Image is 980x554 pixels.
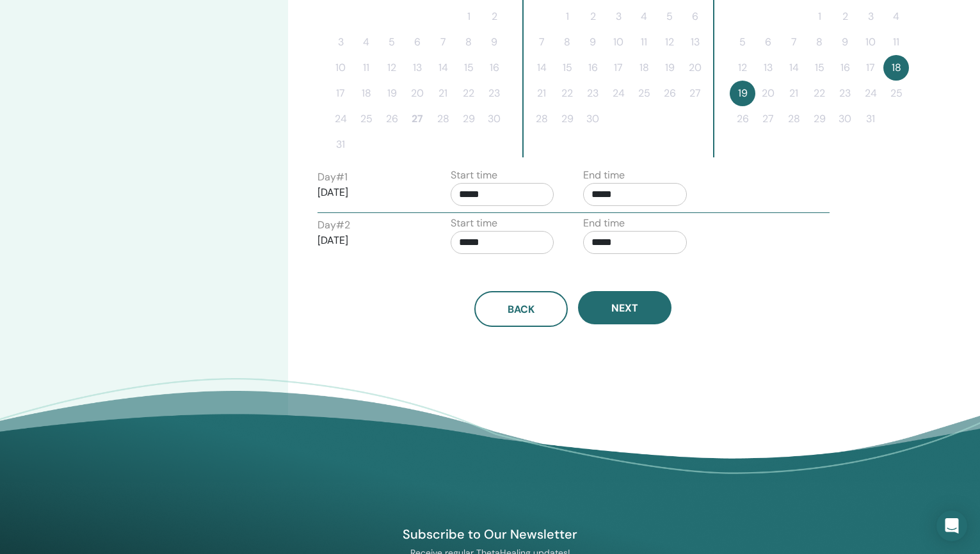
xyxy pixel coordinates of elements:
button: 18 [631,55,657,81]
button: 6 [405,29,430,55]
button: 22 [554,81,580,106]
button: 2 [580,4,606,29]
button: 17 [606,55,631,81]
button: 13 [682,29,708,55]
label: End time [583,216,625,231]
button: 5 [730,29,755,55]
button: 12 [657,29,682,55]
button: 15 [807,55,832,81]
button: 19 [379,81,405,106]
button: 9 [580,29,606,55]
button: 6 [682,4,708,29]
button: 10 [328,55,353,81]
button: 29 [456,106,481,132]
button: 10 [606,29,631,55]
button: Next [578,291,671,324]
button: 25 [883,81,909,106]
button: 27 [682,81,708,106]
button: 23 [832,81,858,106]
button: 25 [353,106,379,132]
button: 7 [430,29,456,55]
button: 18 [883,55,909,81]
p: [DATE] [317,233,421,248]
button: 22 [807,81,832,106]
button: 5 [657,4,682,29]
button: 31 [858,106,883,132]
button: 16 [832,55,858,81]
button: 30 [832,106,858,132]
button: 4 [631,4,657,29]
button: 20 [755,81,781,106]
span: Next [611,301,638,315]
button: 23 [580,81,606,106]
button: 25 [631,81,657,106]
button: 4 [353,29,379,55]
button: 15 [554,55,580,81]
button: 28 [430,106,456,132]
button: 23 [481,81,507,106]
button: 24 [606,81,631,106]
button: 17 [328,81,353,106]
button: 24 [328,106,353,132]
button: 8 [554,29,580,55]
button: 6 [755,29,781,55]
button: Back [474,291,568,327]
button: 12 [730,55,755,81]
button: 29 [554,106,580,132]
button: 7 [781,29,807,55]
button: 21 [529,81,554,106]
button: 24 [858,81,883,106]
button: 3 [328,29,353,55]
button: 1 [554,4,580,29]
span: Back [508,303,534,316]
button: 11 [353,55,379,81]
button: 2 [481,4,507,29]
button: 30 [580,106,606,132]
button: 7 [529,29,554,55]
label: Day # 1 [317,170,348,185]
button: 3 [606,4,631,29]
button: 30 [481,106,507,132]
button: 18 [353,81,379,106]
button: 13 [755,55,781,81]
button: 21 [430,81,456,106]
button: 20 [682,55,708,81]
button: 29 [807,106,832,132]
button: 2 [832,4,858,29]
button: 17 [858,55,883,81]
label: Start time [451,168,497,183]
label: Day # 2 [317,218,350,233]
button: 8 [807,29,832,55]
button: 21 [781,81,807,106]
button: 27 [755,106,781,132]
button: 19 [657,55,682,81]
button: 9 [481,29,507,55]
button: 28 [529,106,554,132]
button: 15 [456,55,481,81]
button: 20 [405,81,430,106]
button: 11 [883,29,909,55]
button: 26 [730,106,755,132]
label: End time [583,168,625,183]
button: 3 [858,4,883,29]
h4: Subscribe to Our Newsletter [342,526,638,542]
p: [DATE] [317,185,421,200]
button: 13 [405,55,430,81]
button: 14 [529,55,554,81]
button: 8 [456,29,481,55]
button: 4 [883,4,909,29]
button: 19 [730,81,755,106]
button: 26 [657,81,682,106]
button: 16 [481,55,507,81]
button: 14 [430,55,456,81]
button: 31 [328,132,353,157]
button: 26 [379,106,405,132]
div: Open Intercom Messenger [936,510,967,541]
button: 1 [807,4,832,29]
button: 9 [832,29,858,55]
button: 11 [631,29,657,55]
button: 16 [580,55,606,81]
button: 28 [781,106,807,132]
button: 1 [456,4,481,29]
label: Start time [451,216,497,231]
